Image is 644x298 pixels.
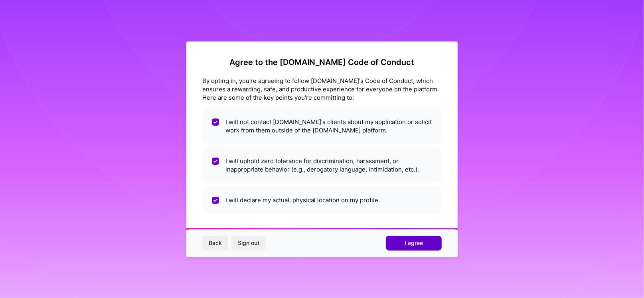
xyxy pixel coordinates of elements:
li: I will uphold zero tolerance for discrimination, harassment, or inappropriate behavior (e.g., der... [202,147,442,183]
span: Back [209,239,222,247]
div: By opting in, you're agreeing to follow [DOMAIN_NAME]'s Code of Conduct, which ensures a rewardin... [202,77,442,102]
span: Sign out [238,239,259,247]
button: Back [202,236,228,250]
li: I will not contact [DOMAIN_NAME]'s clients about my application or solicit work from them outside... [202,108,442,144]
span: I agree [405,239,423,247]
button: I agree [386,236,442,250]
button: Sign out [231,236,266,250]
h2: Agree to the [DOMAIN_NAME] Code of Conduct [202,57,442,67]
li: I will declare my actual, physical location on my profile. [202,186,442,214]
